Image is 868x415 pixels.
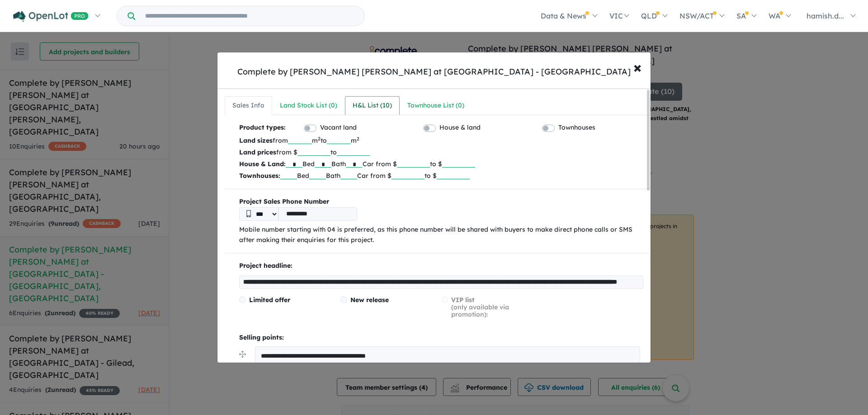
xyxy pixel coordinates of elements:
p: Selling points: [239,332,643,343]
div: Townhouse List ( 0 ) [407,100,464,111]
b: Project Sales Phone Number [239,196,643,207]
span: New release [350,296,389,304]
b: Land sizes [239,136,273,145]
sup: 2 [318,135,321,142]
div: Complete by [PERSON_NAME] [PERSON_NAME] at [GEOGRAPHIC_DATA] - [GEOGRAPHIC_DATA] [237,66,631,78]
label: House & land [439,122,481,133]
p: Project headline: [239,261,643,271]
p: Bed Bath Car from $ to $ [239,158,643,170]
p: from $ to [239,146,643,158]
span: Limited offer [249,296,290,304]
div: Land Stock List ( 0 ) [280,100,337,111]
label: Townhouses [558,122,595,133]
img: Phone icon [246,210,251,217]
img: Openlot PRO Logo White [13,11,89,22]
p: Bed Bath Car from $ to $ [239,170,643,182]
b: Product types: [239,122,286,135]
div: H&L List ( 10 ) [353,100,392,111]
b: Land prices [239,148,276,156]
span: hamish.d... [807,11,844,20]
input: Try estate name, suburb, builder or developer [137,6,363,26]
div: Sales Info [232,100,264,111]
p: from m to m [239,135,643,146]
b: House & Land: [239,160,286,168]
label: Vacant land [320,122,357,133]
sup: 2 [357,135,359,142]
p: Mobile number starting with 04 is preferred, as this phone number will be shared with buyers to m... [239,224,643,246]
img: drag.svg [239,351,246,358]
span: × [633,57,642,77]
b: Townhouses: [239,172,280,180]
